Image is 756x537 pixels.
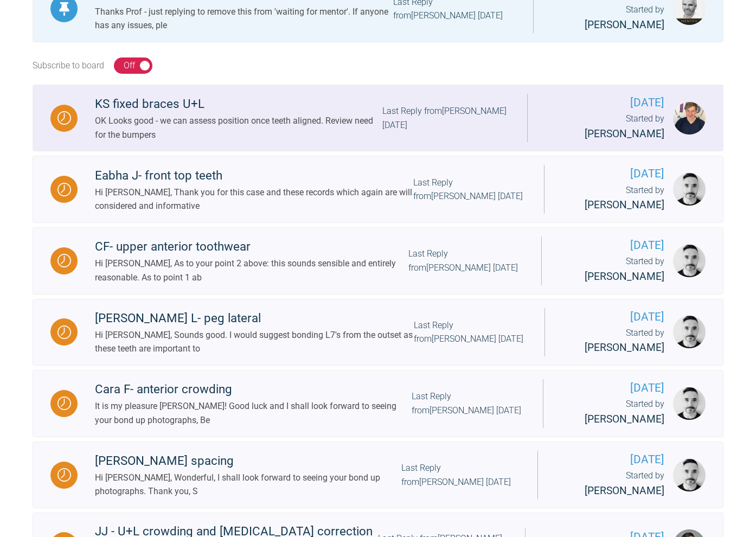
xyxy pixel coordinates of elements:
[33,59,104,73] div: Subscribe to board
[95,309,414,328] div: [PERSON_NAME] L- peg lateral
[124,59,135,73] div: Off
[562,308,664,326] span: [DATE]
[57,183,71,196] img: Waiting
[585,127,664,140] span: [PERSON_NAME]
[561,379,664,397] span: [DATE]
[562,326,664,356] div: Started by
[57,325,71,339] img: Waiting
[33,156,723,223] a: WaitingEabha J- front top teethHi [PERSON_NAME], Thank you for this case and these records which ...
[33,227,723,295] a: WaitingCF- upper anterior toothwearHi [PERSON_NAME], As to your point 2 above: this sounds sensib...
[562,183,664,214] div: Started by
[673,173,706,206] img: Derek Lombard
[33,370,723,437] a: WaitingCara F- anterior crowdingIt is my pleasure [PERSON_NAME]! Good luck and I shall look forwa...
[33,85,723,152] a: WaitingKS fixed braces U+LOK Looks good - we can assess position once teeth aligned. Review need ...
[559,254,664,285] div: Started by
[95,94,382,114] div: KS fixed braces U+L
[585,484,664,497] span: [PERSON_NAME]
[95,471,401,498] div: Hi [PERSON_NAME], Wonderful, I shall look forward to seeing your bond up photographs. Thank you, S
[585,18,664,31] span: [PERSON_NAME]
[555,469,664,499] div: Started by
[408,247,524,274] div: Last Reply from [PERSON_NAME] [DATE]
[33,442,723,509] a: Waiting[PERSON_NAME] spacingHi [PERSON_NAME], Wonderful, I shall look forward to seeing your bond...
[95,166,413,186] div: Eabha J- front top teeth
[95,380,412,399] div: Cara F- anterior crowding
[562,165,664,183] span: [DATE]
[57,2,71,16] img: Pinned
[57,254,71,267] img: Waiting
[585,413,664,425] span: [PERSON_NAME]
[673,102,706,135] img: Jack Gardner
[57,468,71,482] img: Waiting
[95,257,408,284] div: Hi [PERSON_NAME], As to your point 2 above: this sounds sensible and entirely reasonable. As to p...
[673,316,706,348] img: Derek Lombard
[585,199,664,211] span: [PERSON_NAME]
[412,389,526,417] div: Last Reply from [PERSON_NAME] [DATE]
[33,299,723,366] a: Waiting[PERSON_NAME] L- peg lateralHi [PERSON_NAME], Sounds good. I would suggest bonding L7's fr...
[561,397,664,427] div: Started by
[382,104,510,132] div: Last Reply from [PERSON_NAME] [DATE]
[673,245,706,277] img: Derek Lombard
[551,3,664,33] div: Started by
[95,399,412,427] div: It is my pleasure [PERSON_NAME]! Good luck and I shall look forward to seeing your bond up photog...
[585,341,664,354] span: [PERSON_NAME]
[673,459,706,491] img: Derek Lombard
[95,328,414,356] div: Hi [PERSON_NAME], Sounds good. I would suggest bonding L7's from the outset as these teeth are im...
[57,397,71,410] img: Waiting
[414,318,527,346] div: Last Reply from [PERSON_NAME] [DATE]
[413,176,527,203] div: Last Reply from [PERSON_NAME] [DATE]
[401,461,520,489] div: Last Reply from [PERSON_NAME] [DATE]
[95,114,382,142] div: OK Looks good - we can assess position once teeth aligned. Review need for the bumpers
[545,94,664,112] span: [DATE]
[95,451,401,471] div: [PERSON_NAME] spacing
[95,186,413,213] div: Hi [PERSON_NAME], Thank you for this case and these records which again are will considered and i...
[559,236,664,254] span: [DATE]
[585,270,664,283] span: [PERSON_NAME]
[57,111,71,125] img: Waiting
[95,5,393,33] div: Thanks Prof - just replying to remove this from 'waiting for mentor'. If anyone has any issues, ple
[545,112,664,142] div: Started by
[95,237,408,257] div: CF- upper anterior toothwear
[673,387,706,420] img: Derek Lombard
[555,451,664,469] span: [DATE]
